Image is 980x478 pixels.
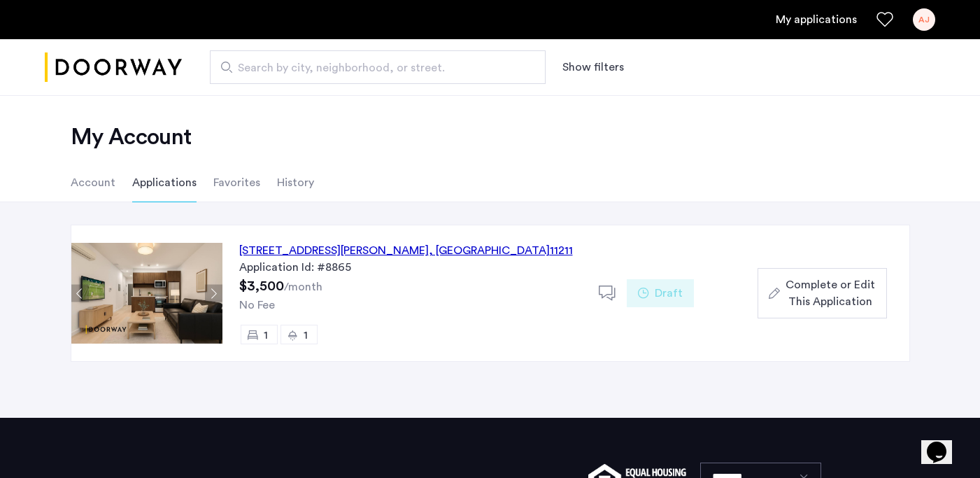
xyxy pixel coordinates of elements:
span: Complete or Edit This Application [786,276,875,310]
span: $3,500 [239,279,284,293]
img: logo [45,41,182,94]
img: Apartment photo [71,243,222,344]
h2: My Account [71,123,910,151]
li: Favorites [213,163,260,202]
span: , [GEOGRAPHIC_DATA] [429,245,550,256]
a: Favorites [876,11,893,28]
li: Account [71,163,115,202]
button: button [758,268,886,318]
button: Next apartment [205,285,222,302]
button: Show or hide filters [562,59,624,76]
sub: /month [284,281,322,293]
span: 1 [304,330,308,341]
span: Search by city, neighborhood, or street. [238,59,506,76]
span: No Fee [239,300,275,311]
span: 1 [264,330,268,341]
span: Draft [655,285,683,302]
input: Apartment Search [210,50,546,84]
button: Previous apartment [71,285,89,302]
div: [STREET_ADDRESS][PERSON_NAME] 11211 [239,242,573,259]
a: My application [776,11,857,28]
li: History [277,163,314,202]
a: Cazamio logo [45,41,182,94]
iframe: chat widget [921,422,966,464]
div: Application Id: #8865 [239,259,582,276]
div: AJ [913,8,935,31]
li: Applications [132,163,197,202]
